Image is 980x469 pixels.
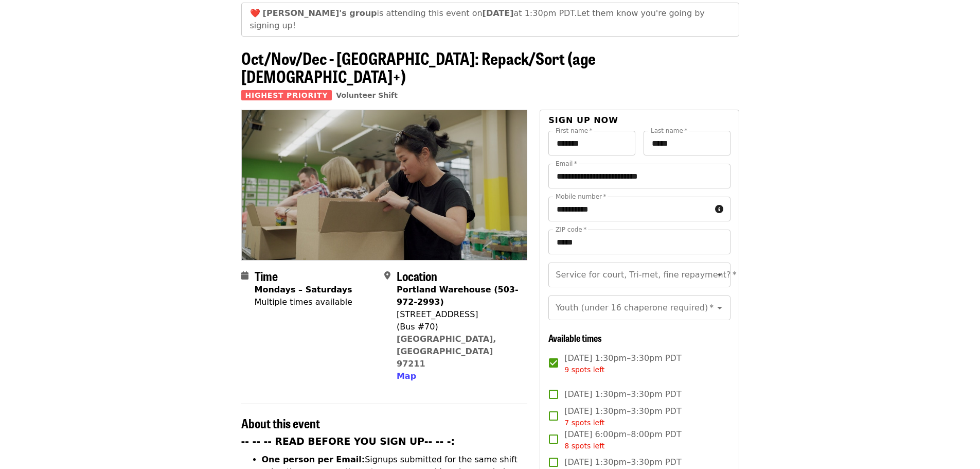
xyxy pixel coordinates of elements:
[548,331,602,344] span: Available times
[548,115,618,125] span: Sign up now
[715,204,723,214] i: circle-info icon
[556,161,577,167] label: Email
[241,436,455,447] strong: -- -- -- READ BEFORE YOU SIGN UP-- -- -:
[384,271,390,281] i: map-marker-alt icon
[564,388,681,401] span: [DATE] 1:30pm–3:30pm PDT
[564,405,681,428] span: [DATE] 1:30pm–3:30pm PDT
[255,296,352,308] div: Multiple times available
[250,8,260,18] span: heart emoji
[712,301,727,315] button: Open
[564,352,681,375] span: [DATE] 1:30pm–3:30pm PDT
[241,90,332,100] span: Highest Priority
[241,271,248,281] i: calendar icon
[564,456,681,468] span: [DATE] 1:30pm–3:30pm PDT
[263,8,577,18] span: is attending this event on at 1:30pm PDT.
[241,414,320,432] span: About this event
[262,455,365,464] strong: One person per Email:
[564,419,604,427] span: 7 spots left
[712,268,727,282] button: Open
[556,194,606,200] label: Mobile number
[263,8,377,18] strong: [PERSON_NAME]'s group
[548,230,730,254] input: ZIP code
[556,227,586,233] label: ZIP code
[397,267,437,285] span: Location
[397,285,519,307] strong: Portland Warehouse (503-972-2993)
[336,91,398,99] a: Volunteer Shift
[241,46,596,88] span: Oct/Nov/Dec - [GEOGRAPHIC_DATA]: Repack/Sort (age [DEMOGRAPHIC_DATA]+)
[644,131,730,155] input: Last name
[397,370,416,383] button: Map
[397,308,519,321] div: [STREET_ADDRESS]
[564,428,681,451] span: [DATE] 6:00pm–8:00pm PDT
[255,267,278,285] span: Time
[564,442,604,450] span: 8 spots left
[397,371,416,381] span: Map
[483,8,514,18] strong: [DATE]
[397,334,496,369] a: [GEOGRAPHIC_DATA], [GEOGRAPHIC_DATA] 97211
[397,321,519,333] div: (Bus #70)
[556,128,593,134] label: First name
[564,366,604,374] span: 9 spots left
[255,285,352,294] strong: Mondays – Saturdays
[548,197,710,221] input: Mobile number
[548,164,730,188] input: Email
[242,110,527,259] img: Oct/Nov/Dec - Portland: Repack/Sort (age 8+) organized by Oregon Food Bank
[548,131,635,155] input: First name
[651,128,687,134] label: Last name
